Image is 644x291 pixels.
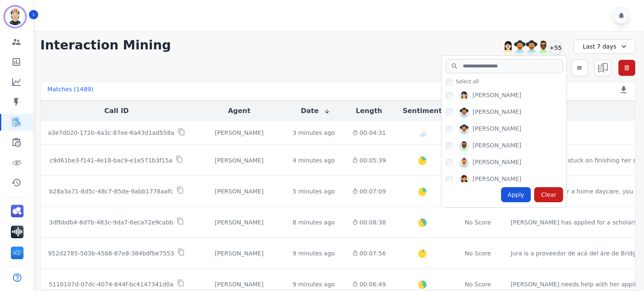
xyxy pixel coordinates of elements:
[473,91,521,101] div: [PERSON_NAME]
[465,218,491,227] div: No Score
[465,249,491,258] div: No Score
[473,108,521,118] div: [PERSON_NAME]
[199,129,279,137] div: [PERSON_NAME]
[352,218,386,227] div: 00:08:38
[402,106,441,116] button: Sentiment
[301,106,331,116] button: Date
[574,39,636,54] div: Last 7 days
[48,249,174,258] p: 952d2785-503b-4568-87e8-384bdfbe7553
[352,280,386,288] div: 00:06:49
[49,187,173,196] p: b28a3a71-8d5c-48c7-85de-9abb1778aafc
[104,106,129,116] button: Call ID
[501,187,531,202] div: Apply
[50,156,173,165] p: c9d61be3-f141-4e18-bac9-e1e571b3f15a
[473,175,521,185] div: [PERSON_NAME]
[199,249,279,258] div: [PERSON_NAME]
[352,249,386,258] div: 00:07:56
[534,187,563,202] div: Clear
[293,249,335,258] div: 9 minutes ago
[473,124,521,134] div: [PERSON_NAME]
[199,280,279,288] div: [PERSON_NAME]
[199,187,279,196] div: [PERSON_NAME]
[49,280,174,288] p: 5110107d-07dc-4074-844f-bc4147341d0a
[293,129,335,137] div: 3 minutes ago
[293,156,335,165] div: 4 minutes ago
[199,156,279,165] div: [PERSON_NAME]
[49,218,173,227] p: 3dfbbdb4-8d7b-483c-9da7-6eca72e9cabb
[352,156,386,165] div: 00:05:39
[473,141,521,151] div: [PERSON_NAME]
[473,158,521,168] div: [PERSON_NAME]
[456,78,479,85] span: Select all
[352,129,386,137] div: 00:04:31
[5,7,25,27] img: Bordered avatar
[293,187,335,196] div: 5 minutes ago
[548,40,563,54] div: +55
[228,106,251,116] button: Agent
[47,85,93,97] div: Matches ( 1489 )
[48,129,174,137] p: a3e7d020-172b-4a3c-87ee-6a43d1ad558a
[465,280,491,288] div: No Score
[352,187,386,196] div: 00:07:09
[293,280,335,288] div: 9 minutes ago
[356,106,382,116] button: Length
[40,38,171,53] h1: Interaction Mining
[199,218,279,227] div: [PERSON_NAME]
[293,218,335,227] div: 8 minutes ago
